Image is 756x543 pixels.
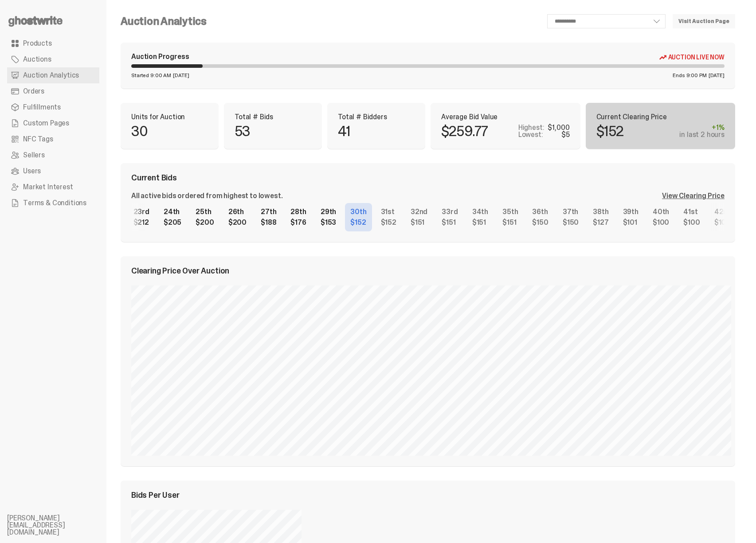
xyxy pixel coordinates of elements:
div: $200 [228,219,247,226]
span: Auctions [23,56,51,63]
p: Total # Bids [235,113,311,121]
span: Auction Live Now [668,54,725,61]
div: 42nd [714,208,732,215]
div: $153 [321,219,336,226]
div: 31st [381,208,396,215]
div: 34th [472,208,488,215]
li: [PERSON_NAME][EMAIL_ADDRESS][DOMAIN_NAME] [7,515,114,536]
a: Visit Auction Page [673,14,735,28]
div: $152 [381,219,396,226]
a: Market Interest [7,179,99,195]
span: Products [23,40,52,47]
span: Started 9:00 AM [131,73,171,78]
span: Auction Analytics [23,72,79,79]
span: Fulfillments [23,104,61,111]
div: 25th [196,208,214,215]
p: Average Bid Value [441,113,570,121]
div: $100 [683,219,700,226]
div: Current Bids [131,174,725,182]
a: Auctions [7,51,99,67]
div: $212 [133,219,149,226]
span: [DATE] [173,73,189,78]
div: +1% [679,124,725,131]
a: Fulfillments [7,99,99,115]
div: Clearing Price Over Auction [131,267,725,275]
div: 27th [261,208,276,215]
span: Market Interest [23,184,73,191]
div: 38th [593,208,608,215]
div: $151 [411,219,427,226]
div: $151 [442,219,458,226]
div: 36th [532,208,548,215]
div: $150 [563,219,579,226]
div: $176 [290,219,306,226]
div: 28th [290,208,306,215]
a: Sellers [7,147,99,163]
div: $100 [653,219,669,226]
a: Auction Analytics [7,67,99,83]
p: $259.77 [441,124,488,138]
p: $152 [596,124,624,138]
span: Orders [23,88,44,95]
span: Custom Pages [23,120,69,127]
div: 35th [502,208,518,215]
div: 24th [164,208,181,215]
a: Products [7,35,99,51]
div: $101 [623,219,638,226]
div: $152 [350,219,366,226]
div: All active bids ordered from highest to lowest. [131,192,282,199]
div: 37th [563,208,579,215]
p: Total # Bidders [338,113,415,121]
h4: Auction Analytics [121,16,207,27]
div: 30th [350,208,366,215]
div: $127 [593,219,608,226]
a: NFC Tags [7,131,99,147]
p: 30 [131,124,148,138]
div: $100 [714,219,732,226]
div: in last 2 hours [679,131,725,138]
p: 41 [338,124,350,138]
div: Bids Per User [131,491,725,499]
div: $151 [502,219,518,226]
div: Auction Progress [131,53,189,61]
div: $5 [561,131,570,138]
div: 39th [623,208,638,215]
span: Ends 9:00 PM [673,73,707,78]
div: 26th [228,208,247,215]
div: $151 [472,219,488,226]
div: $188 [261,219,276,226]
p: Lowest: [518,131,543,138]
p: 53 [235,124,250,138]
span: NFC Tags [23,136,53,143]
div: $205 [164,219,181,226]
div: $1,000 [548,124,569,131]
div: $150 [532,219,548,226]
div: 32nd [411,208,427,215]
p: Current Clearing Price [596,113,725,121]
div: 40th [653,208,669,215]
span: Terms & Conditions [23,199,86,207]
span: Users [23,168,41,175]
div: 23rd [133,208,149,215]
a: Orders [7,83,99,99]
div: 41st [683,208,700,215]
div: View Clearing Price [662,192,725,199]
a: Custom Pages [7,115,99,131]
div: 33rd [442,208,458,215]
a: Terms & Conditions [7,195,99,211]
span: [DATE] [709,73,725,78]
p: Highest: [518,124,544,131]
div: 29th [321,208,336,215]
p: Units for Auction [131,113,208,121]
a: Users [7,163,99,179]
span: Sellers [23,152,45,159]
div: $200 [196,219,214,226]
